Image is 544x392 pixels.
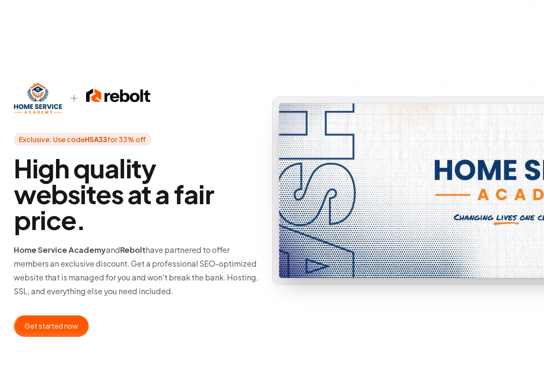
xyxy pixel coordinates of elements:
img: hsa.webp [14,83,62,114]
button: Get started now [14,315,89,337]
span: Exclusive: Use code for 33% off [14,133,151,146]
strong: Home Service Academy [14,245,106,255]
p: and have partnered to offer members an exclusive discount. Get a professional SEO-optimized websi... [14,243,262,298]
img: rebolt-full-dark.png [86,87,151,104]
h1: High quality websites at a fair price. [14,155,262,233]
strong: Rebolt [120,245,146,255]
strong: HSA33 [85,135,107,144]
